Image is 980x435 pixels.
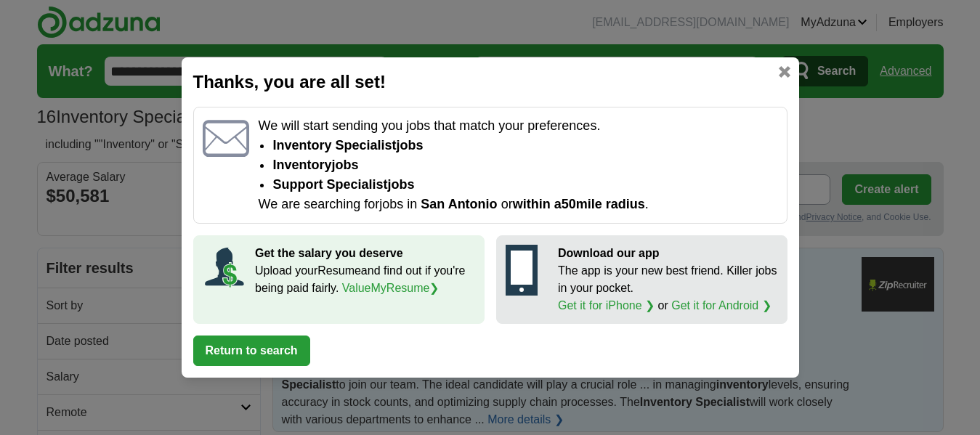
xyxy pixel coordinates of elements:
[193,336,310,366] button: Return to search
[342,282,440,294] a: ValueMyResume❯
[258,116,777,136] p: We will start sending you jobs that match your preferences.
[272,155,777,175] li: inventory jobs
[272,175,777,195] li: support specialist jobs
[193,69,787,95] h2: Thanks, you are all set!
[255,245,475,262] p: Get the salary you deserve
[255,262,475,297] p: Upload your Resume and find out if you're being paid fairly.
[258,195,777,214] p: We are searching for jobs in or .
[272,136,777,155] li: Inventory Specialist jobs
[513,197,645,211] span: within a 50 mile radius
[558,262,778,314] p: The app is your new best friend. Killer jobs in your pocket. or
[558,245,778,262] p: Download our app
[558,299,655,312] a: Get it for iPhone ❯
[671,299,772,312] a: Get it for Android ❯
[421,197,497,211] span: San Antonio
